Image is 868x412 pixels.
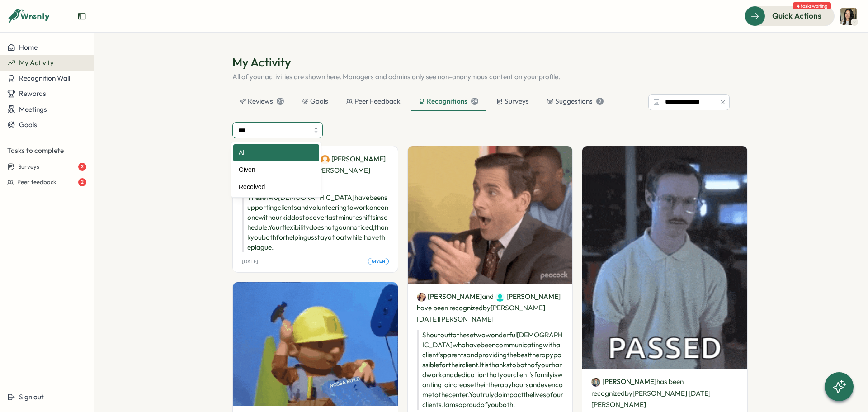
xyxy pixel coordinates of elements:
span: Goals [19,120,37,129]
span: given [372,258,385,265]
span: Quick Actions [772,10,821,22]
p: Shout out to these two wonderful [DEMOGRAPHIC_DATA] who have been communicating with a client's p... [417,330,564,410]
div: 29 [471,98,478,105]
span: Recognition Wall [19,74,70,82]
span: Home [19,43,38,52]
img: Olivia Arellano [321,155,330,164]
img: Recognition Image [582,146,747,369]
div: Surveys [496,96,529,106]
div: Reviews [240,96,284,106]
a: Chloe Miller[PERSON_NAME] [495,292,561,302]
div: 25 [277,98,284,105]
span: Meetings [19,105,47,114]
p: has been recognized by [PERSON_NAME] [DATE][PERSON_NAME] [591,376,738,410]
div: 2 [78,178,86,186]
span: Surveys [18,163,39,171]
img: Tawnie Green [417,293,426,302]
img: Chloe Miller [495,293,505,302]
p: Tasks to complete [7,146,86,156]
p: These two [DEMOGRAPHIC_DATA] have been supporting clients and volunteering to work one on one wit... [242,193,389,252]
img: Tabitha Morris [591,378,600,387]
span: Rewards [19,89,46,98]
span: Peer feedback [17,178,57,186]
div: Peer Feedback [346,96,401,106]
img: Rocio San Miguel [840,8,857,25]
span: 4 tasks waiting [793,2,831,9]
div: Goals [302,96,328,106]
span: and [482,292,494,302]
div: All [233,144,319,161]
span: Sign out [19,393,44,401]
button: Quick Actions [745,6,835,26]
a: Olivia Arellano[PERSON_NAME] [321,154,386,164]
div: Suggestions [547,96,604,106]
div: Given [233,161,319,179]
div: Received [233,179,319,196]
h1: My Activity [232,54,730,70]
span: My Activity [19,58,54,67]
img: Recognition Image [233,282,398,406]
div: 2 [596,98,604,105]
a: Tabitha Morris[PERSON_NAME] [591,377,656,387]
div: Recognitions [419,96,478,106]
button: Expand sidebar [77,12,86,21]
div: 2 [78,163,86,171]
p: [DATE] [242,259,258,265]
img: Recognition Image [408,146,573,284]
a: Tawnie Green[PERSON_NAME] [417,292,482,302]
p: have been recognized by [PERSON_NAME] [DATE][PERSON_NAME] [417,291,564,325]
p: All of your activities are shown here. Managers and admins only see non-anonymous content on your... [232,72,730,82]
